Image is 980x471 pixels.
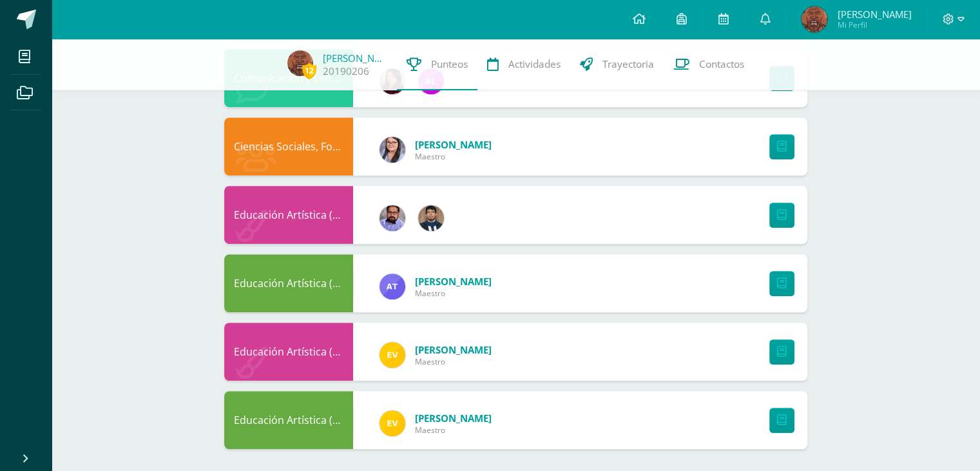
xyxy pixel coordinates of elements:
[431,57,468,71] span: Punteos
[415,275,492,288] span: [PERSON_NAME]
[837,8,911,21] span: [PERSON_NAME]
[224,117,353,175] div: Ciencias Sociales, Formación Ciudadana e Interculturalidad
[287,50,313,76] img: 9135f6be26e83e1656d24adf2032681a.png
[415,425,492,436] span: Maestro
[508,57,561,71] span: Actividades
[323,52,387,65] a: [PERSON_NAME]
[415,343,492,356] span: [PERSON_NAME]
[380,342,405,368] img: 383db5ddd486cfc25017fad405f5d727.png
[415,151,492,162] span: Maestro
[380,274,405,299] img: e0d417c472ee790ef5578283e3430836.png
[224,254,353,312] div: Educación Artística (Artes Visuales)
[224,323,353,381] div: Educación Artística (Danza)
[380,205,405,231] img: fe2f5d220dae08f5bb59c8e1ae6aeac3.png
[224,391,353,449] div: Educación Artística (Teatro)
[699,57,744,71] span: Contactos
[570,39,664,90] a: Trayectoria
[802,6,827,32] img: 9135f6be26e83e1656d24adf2032681a.png
[415,288,492,299] span: Maestro
[302,63,316,79] span: 12
[837,19,911,30] span: Mi Perfil
[418,205,444,231] img: 1395cc2228810b8e70f48ddc66b3ae79.png
[602,57,654,71] span: Trayectoria
[415,138,492,151] span: [PERSON_NAME]
[323,65,369,78] a: 20190206
[415,356,492,367] span: Maestro
[397,39,477,90] a: Punteos
[224,186,353,244] div: Educación Artística (Educación Musical)
[477,39,570,90] a: Actividades
[664,39,754,90] a: Contactos
[380,410,405,436] img: 383db5ddd486cfc25017fad405f5d727.png
[380,137,405,163] img: 17db063816693a26b2c8d26fdd0faec0.png
[415,412,492,425] span: [PERSON_NAME]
